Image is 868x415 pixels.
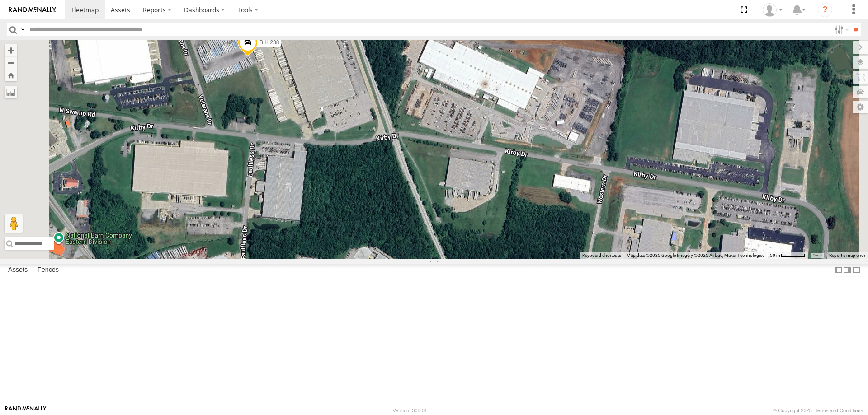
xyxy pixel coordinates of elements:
[33,264,63,276] label: Fences
[853,101,868,113] label: Map Settings
[627,253,764,258] span: Map data ©2025 Google Imagery ©2025 Airbus, Maxar Technologies
[582,252,621,259] button: Keyboard shortcuts
[5,86,17,98] label: Measure
[5,44,17,56] button: Zoom in
[818,3,832,17] i: ?
[852,264,861,277] label: Hide Summary Table
[19,23,26,36] label: Search Query
[834,264,843,277] label: Dock Summary Table to the Left
[773,408,863,413] div: © Copyright 2025 -
[393,408,427,413] div: Version: 308.01
[770,253,780,258] span: 50 m
[767,252,808,259] button: Map Scale: 50 m per 52 pixels
[813,254,822,257] a: Terms (opens in new tab)
[815,408,863,413] a: Terms and Conditions
[5,214,23,233] button: Drag Pegman onto the map to open Street View
[4,264,32,276] label: Assets
[9,7,56,13] img: rand-logo.svg
[5,56,17,69] button: Zoom out
[829,253,865,258] a: Report a map error
[831,23,850,36] label: Search Filter Options
[843,264,852,277] label: Dock Summary Table to the Right
[5,69,17,81] button: Zoom Home
[259,39,279,46] span: BIH 238
[5,406,47,415] a: Visit our Website
[759,3,786,17] div: Nele .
